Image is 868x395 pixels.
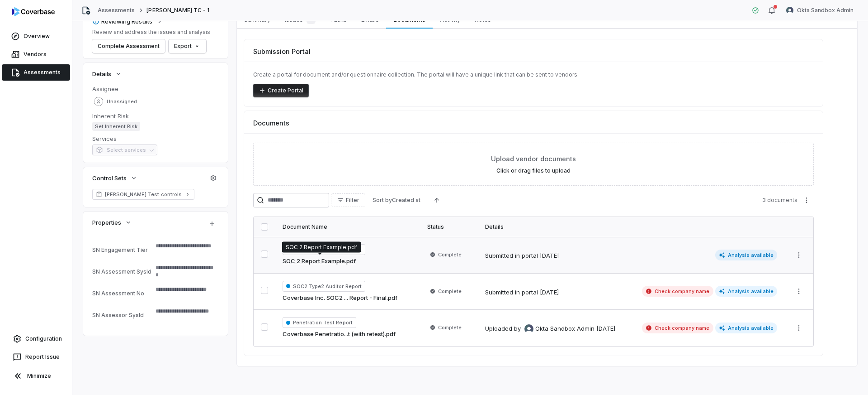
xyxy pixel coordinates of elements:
a: Coverbase Penetratio...t (with retest).pdf [283,330,396,339]
span: Upload vendor documents [491,154,576,164]
span: Filter [346,197,359,204]
div: SN Assessment No [92,290,152,297]
span: Analysis available [715,323,778,333]
span: Complete [438,251,462,258]
button: Report Issue [4,349,68,365]
span: Set Inherent Risk [92,122,140,131]
button: Ascending [428,193,446,207]
span: Complete [438,288,462,295]
a: Assessments [98,7,135,14]
button: More actions [792,284,806,298]
button: Complete Assessment [92,39,165,53]
a: Coverbase Inc. SOC2 ... Report - Final.pdf [283,294,397,303]
div: Document Name [283,223,413,231]
span: Submission Portal [253,47,311,56]
div: Status [427,223,471,231]
a: Overview [2,28,70,44]
div: SN Assessor SysId [92,312,152,318]
div: Reviewing Results [92,17,152,25]
svg: Ascending [433,197,440,204]
div: Submitted in portal [485,288,559,297]
dt: Inherent Risk [92,112,219,120]
span: Okta Sandbox Admin [535,324,594,333]
span: Okta Sandbox Admin [797,7,854,14]
button: More actions [792,321,806,335]
p: Review and address the issues and analysis [92,29,210,36]
span: Check company name [642,286,713,297]
dt: Assignee [92,85,219,93]
span: Details [92,70,111,78]
button: Minimize [4,367,68,385]
span: Check company name [642,323,713,333]
button: Control Sets [90,170,140,186]
img: Okta Sandbox Admin avatar [524,324,533,333]
button: Reviewing Results [90,13,166,29]
span: Penetration Test Report [283,317,356,328]
button: Properties [90,214,135,231]
span: Unassigned [107,98,137,105]
button: Filter [331,193,365,207]
div: by [514,324,594,333]
a: Configuration [4,331,68,347]
span: [PERSON_NAME] TC - 1 [146,7,209,14]
button: Export [169,39,206,53]
label: Click or drag files to upload [496,167,571,174]
div: SN Engagement Tier [92,246,152,253]
span: Complete [438,324,462,331]
dt: Services [92,135,219,143]
img: logo-D7KZi-bG.svg [12,7,55,16]
span: 3 documents [762,197,797,204]
span: Properties [92,218,121,226]
span: Control Sets [92,174,127,182]
div: [DATE] [596,324,615,333]
span: Documents [253,118,289,128]
div: SN Assessment SysId [92,268,152,275]
span: [PERSON_NAME] Test controls [105,191,182,198]
a: [PERSON_NAME] Test controls [92,189,194,200]
div: Uploaded [485,324,615,333]
button: Okta Sandbox Admin avatarOkta Sandbox Admin [781,4,859,17]
a: Assessments [2,64,70,81]
a: SOC 2 Report Example.pdf [283,257,356,266]
p: Create a portal for document and/or questionnaire collection. The portal will have a unique link ... [253,71,814,78]
span: Analysis available [715,286,778,297]
a: Vendors [2,46,70,63]
div: Submitted in portal [485,251,559,260]
div: [DATE] [540,251,559,260]
div: Details [485,223,777,231]
span: Analysis available [715,250,778,260]
p: SOC 2 Report Example.pdf [286,244,358,251]
div: [DATE] [540,288,559,297]
span: SOC2 Type2 Auditor Report [283,281,365,292]
button: Create Portal [253,84,309,97]
button: More actions [792,248,806,262]
button: Details [90,66,125,82]
button: More actions [799,193,814,207]
img: Okta Sandbox Admin avatar [786,7,793,14]
button: Sort byCreated at [367,193,426,207]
